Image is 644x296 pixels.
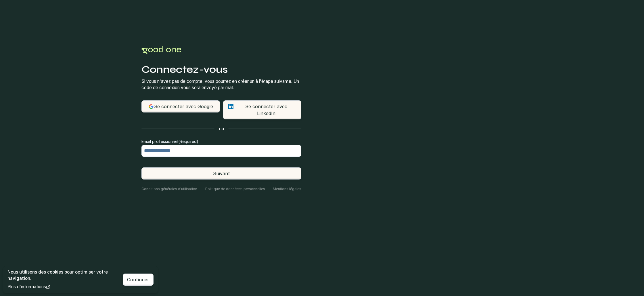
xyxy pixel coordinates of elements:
span: Suivant [213,171,230,176]
span: Email professionnel [141,139,178,144]
button: Continuer [123,274,154,286]
button: Se connecter avec Google [141,100,220,112]
span: Se connecter avec Google [148,104,213,109]
button: Se connecter avec LinkedIn [223,100,302,119]
div: ou [214,126,229,132]
p: Si vous n'avez pas de compte, vous pourrez en créer un à l'étape suivante. Un code de connexion v... [141,78,301,98]
a: Plus d'informations [7,284,116,290]
p: Nous utilisons des cookies pour optimiser votre navigation. [7,269,116,282]
h2: Connectez-vous [141,63,301,76]
button: Suivant [141,167,301,179]
a: Conditions générales d'utilisation [141,186,197,192]
a: Politique de donnéees personnelles [205,186,265,192]
a: Mentions légales [273,186,301,192]
span: Continuer [127,277,149,282]
div: Se connecter avec LinkedIn [227,103,297,117]
span: (Required) [178,139,198,144]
